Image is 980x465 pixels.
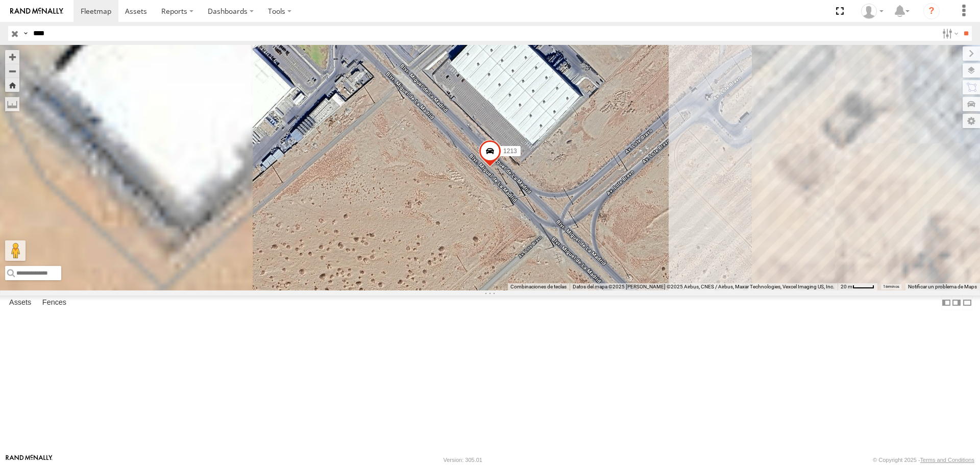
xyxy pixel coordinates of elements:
div: © Copyright 2025 - [873,457,974,463]
img: rand-logo.svg [10,8,63,15]
label: Map Settings [963,114,980,128]
button: Zoom Home [5,78,19,92]
button: Escala del mapa: 20 m por 39 píxeles [838,283,877,290]
span: 1213 [503,148,517,155]
button: Arrastra al hombrecito al mapa para abrir Street View [5,240,26,261]
div: carolina herrera [857,4,887,19]
a: Terms and Conditions [920,457,974,463]
label: Search Filter Options [938,26,960,41]
label: Fences [37,296,71,310]
a: Visit our Website [6,455,53,465]
span: Datos del mapa ©2025 [PERSON_NAME] ©2025 Airbus, CNES / Airbus, Maxar Technologies, Vexcel Imagin... [573,284,835,289]
label: Search Query [21,26,30,41]
label: Dock Summary Table to the Left [941,296,951,310]
a: Términos [883,284,899,288]
span: 20 m [841,284,852,289]
button: Zoom out [5,64,19,78]
button: Combinaciones de teclas [510,283,567,290]
i: ? [923,3,940,19]
label: Measure [5,97,19,111]
button: Zoom in [5,50,19,64]
label: Hide Summary Table [962,296,972,310]
label: Dock Summary Table to the Right [951,296,962,310]
div: Version: 305.01 [444,457,482,463]
a: Notificar un problema de Maps [908,284,977,289]
label: Assets [4,296,36,310]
